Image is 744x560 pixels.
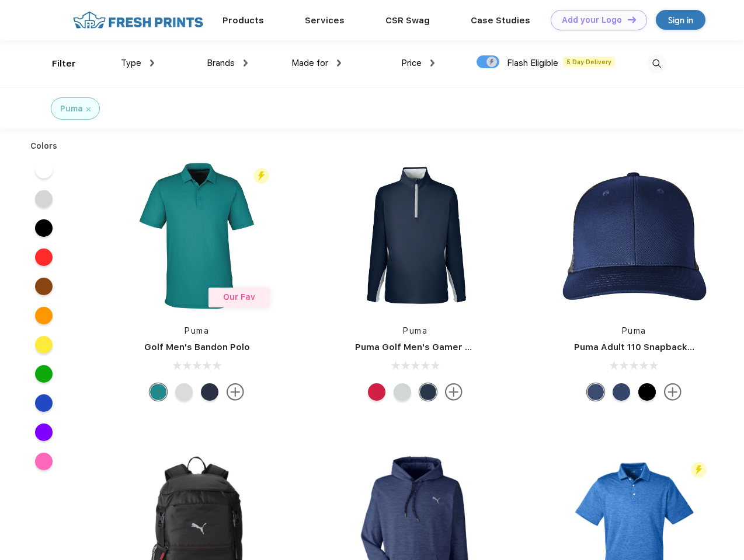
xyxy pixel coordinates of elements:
img: more.svg [664,383,682,401]
span: Brands [207,58,235,68]
div: High Rise [175,383,193,401]
img: more.svg [445,383,463,401]
img: filter_cancel.svg [86,107,91,111]
img: desktop_search.svg [647,54,666,73]
span: Flash Eligible [507,58,558,68]
span: Price [401,58,422,68]
img: flash_active_toggle.svg [691,462,707,478]
img: dropdown.png [244,60,248,66]
div: Puma [60,103,83,115]
img: DT [628,16,636,23]
a: Sign in [656,10,705,30]
img: func=resize&h=266 [557,158,712,313]
a: CSR Swag [385,15,430,26]
a: Golf Men's Bandon Polo [144,342,250,352]
a: Puma [185,326,209,335]
img: more.svg [227,383,244,401]
div: Navy Blazer [419,383,437,401]
div: Peacoat with Qut Shd [613,383,630,401]
img: dropdown.png [337,60,341,66]
div: Add your Logo [562,15,622,25]
span: 5 Day Delivery [563,57,615,67]
img: flash_active_toggle.svg [253,168,269,184]
span: Type [121,58,141,68]
a: Puma Golf Men's Gamer Golf Quarter-Zip [355,342,540,352]
div: Pma Blk Pma Blk [638,383,656,401]
div: Colors [22,140,67,152]
span: Made for [291,58,328,68]
img: dropdown.png [430,60,434,66]
a: Products [222,15,264,26]
div: Green Lagoon [150,383,167,401]
a: Services [305,15,345,26]
span: Our Fav [223,292,255,302]
img: fo%20logo%202.webp [69,10,207,30]
div: High Rise [394,383,411,401]
div: Filter [52,57,76,71]
div: Navy Blazer [201,383,218,401]
a: Puma [622,326,646,335]
img: dropdown.png [150,60,154,66]
div: Sign in [668,13,693,27]
div: Peacoat Qut Shd [587,383,604,401]
a: Puma [403,326,427,335]
div: Ski Patrol [368,383,385,401]
img: func=resize&h=266 [119,158,274,313]
img: func=resize&h=266 [338,158,493,313]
